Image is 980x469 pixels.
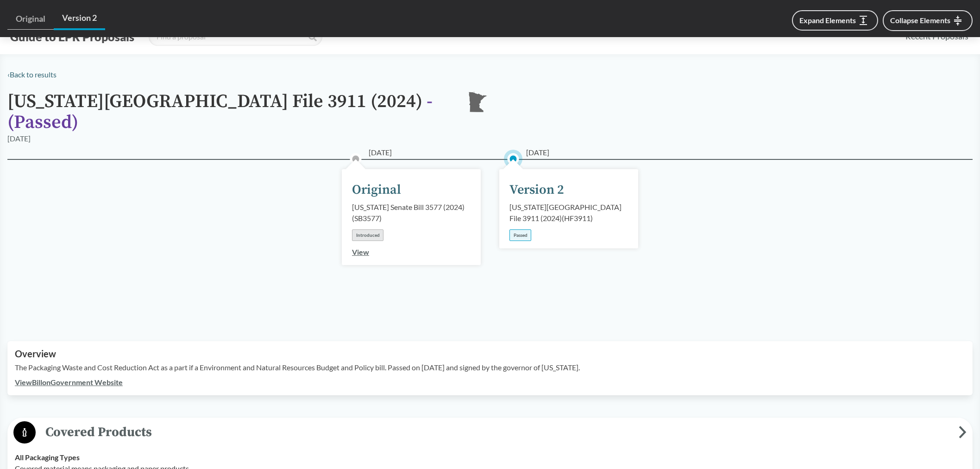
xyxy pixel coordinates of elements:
button: Expand Elements [792,10,878,31]
div: [US_STATE] Senate Bill 3577 (2024) ( SB3577 ) [352,202,471,224]
span: [DATE] [369,147,392,158]
div: Original [352,180,401,200]
div: [DATE] [7,133,31,144]
span: - ( Passed ) [7,90,433,134]
a: ‹Back to results [7,70,57,79]
span: [DATE] [526,147,549,158]
a: Version 2 [54,7,105,30]
a: Original [7,8,54,30]
strong: All Packaging Types [15,453,80,462]
a: ViewBillonGovernment Website [15,378,123,387]
span: Covered Products [36,422,959,443]
p: The Packaging Waste and Cost Reduction Act as a part if a Environment and Natural Resources Budge... [15,362,965,373]
div: Passed [509,229,531,241]
button: Covered Products [11,421,969,444]
h2: Overview [15,349,965,359]
button: Collapse Elements [883,10,973,31]
h1: [US_STATE][GEOGRAPHIC_DATA] File 3911 (2024) [7,91,452,133]
div: [US_STATE][GEOGRAPHIC_DATA] File 3911 (2024) ( HF3911 ) [509,202,628,224]
a: View [352,247,369,256]
div: Version 2 [509,180,564,200]
div: Introduced [352,229,383,241]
